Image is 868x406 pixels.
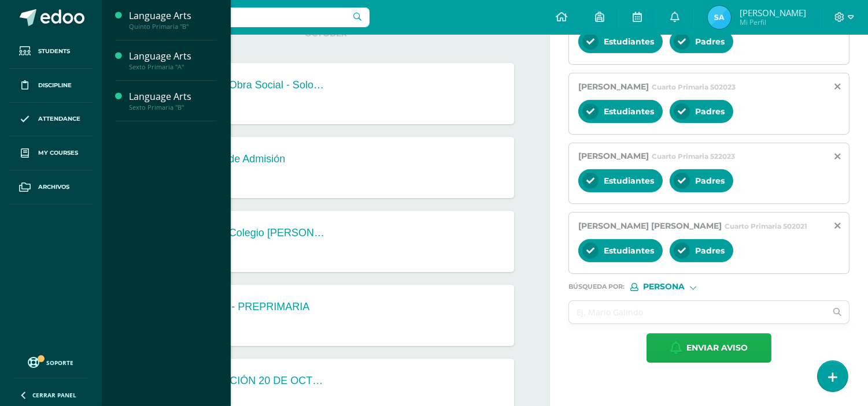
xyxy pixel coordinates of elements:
[708,6,731,29] img: e5e99b6d7451bf04cac4f474415441b6.png
[14,354,88,370] a: Soporte
[9,69,93,103] a: Discipline
[740,7,806,18] span: [PERSON_NAME]
[630,283,717,291] div: [object Object]
[129,9,217,31] a: Language ArtsQuinto Primaria "B"
[129,9,217,23] div: Language Arts
[38,182,69,192] span: Archivos
[129,50,217,63] div: Language Arts
[578,151,649,161] span: [PERSON_NAME]
[578,221,722,231] span: [PERSON_NAME] [PERSON_NAME]
[187,79,326,91] div: [DATE] - Obra Social - Solo asiste SECUNDARIA.
[129,103,217,111] div: Sexto Primaria "B"
[569,301,826,323] input: Ej. Mario Galindo
[129,90,217,111] a: Language ArtsSexto Primaria "B"
[187,301,309,313] div: Clausura - PREPRIMARIA
[578,81,649,92] span: [PERSON_NAME]
[32,391,76,399] span: Cerrar panel
[187,375,326,387] div: REVOLUCIÓN 20 DE OCTUBRE - Asueto
[652,152,735,161] span: Cuarto Primaria 522023
[695,106,725,117] span: Padres
[695,36,725,47] span: Padres
[38,81,72,90] span: Discipline
[9,170,93,204] a: Archivos
[187,227,326,239] div: [DATE] - Colegio [PERSON_NAME]
[695,245,725,256] span: Padres
[9,136,93,170] a: My courses
[740,17,806,27] span: Mi Perfil
[725,222,807,230] span: Cuarto Primaria 502021
[686,334,748,362] span: Enviar aviso
[38,148,78,158] span: My courses
[604,176,654,186] span: Estudiantes
[109,8,370,27] input: Search a user…
[652,83,736,91] span: Cuarto Primaria 502023
[38,47,70,56] span: Students
[604,245,654,256] span: Estudiantes
[187,153,285,165] div: Pruebas de Admisión
[129,23,217,31] div: Quinto Primaria "B"
[9,103,93,137] a: Attendance
[695,176,725,186] span: Padres
[9,35,93,69] a: Students
[604,36,654,47] span: Estudiantes
[47,359,74,367] span: Soporte
[129,90,217,103] div: Language Arts
[604,106,654,117] span: Estudiantes
[38,114,80,124] span: Attendance
[647,333,771,363] button: Enviar aviso
[643,284,685,290] span: Persona
[129,50,217,71] a: Language ArtsSexto Primaria "A"
[568,284,625,290] span: Búsqueda por :
[129,63,217,71] div: Sexto Primaria "A"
